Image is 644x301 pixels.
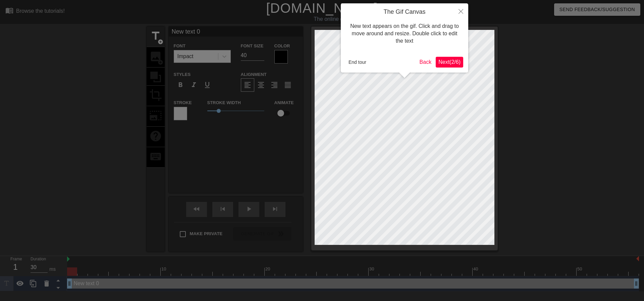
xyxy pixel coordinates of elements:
span: skip_previous [219,205,227,213]
span: skip_next [271,205,279,213]
span: Next ( 2 / 6 ) [438,59,461,65]
div: Impact [177,52,194,60]
span: format_underline [203,81,211,89]
button: Back [417,57,434,68]
a: Browse the tutorials! [5,6,65,17]
span: format_bold [176,81,184,89]
label: Font [174,43,185,49]
label: Font Size [241,43,264,49]
button: End tour [346,57,369,67]
span: drag_handle [66,280,73,287]
span: title [149,30,162,42]
div: New text appears on the gif. Click and drag to move around and resize. Double click to edit the text [346,16,463,52]
span: play_arrow [245,205,253,213]
label: Duration [31,257,46,261]
label: Alignment [241,71,267,78]
div: Browse the tutorials! [16,8,65,14]
button: Close [453,3,468,19]
span: drag_handle [633,280,640,287]
h4: The Gif Canvas [346,8,463,16]
span: Send Feedback/Suggestion [559,5,635,14]
span: format_align_right [270,81,278,89]
label: Styles [174,71,191,78]
span: format_align_justify [284,81,292,89]
button: Send Feedback/Suggestion [554,3,640,16]
span: fast_rewind [193,205,201,213]
div: 30 [369,266,375,272]
div: 1 [10,261,20,273]
div: 20 [265,266,271,272]
label: Stroke Width [207,99,241,106]
div: Frame [5,256,25,275]
label: Animate [274,99,294,106]
div: 50 [577,266,583,272]
div: The online gif editor [218,15,457,23]
span: Make Private [190,230,223,237]
span: format_align_center [257,81,265,89]
label: Stroke [174,99,192,106]
img: bound-end.png [636,256,639,261]
span: format_align_left [244,81,252,89]
label: Color [274,43,290,49]
button: Next [436,57,463,68]
span: menu_book [5,6,13,14]
div: 40 [473,266,479,272]
span: format_italic [190,81,198,89]
div: ms [49,266,56,273]
span: add_circle [158,39,163,45]
div: 10 [161,266,167,272]
a: [DOMAIN_NAME] [266,1,378,15]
